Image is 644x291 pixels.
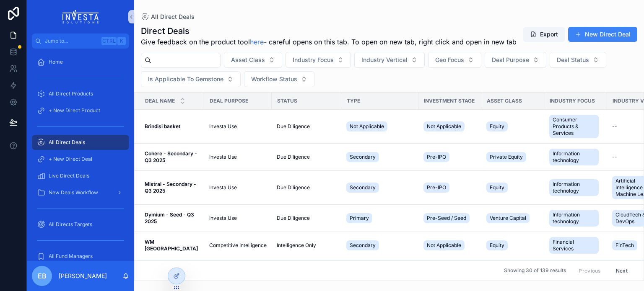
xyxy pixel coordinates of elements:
[486,150,539,164] a: Private Equity
[549,178,602,198] a: Information technology
[610,264,634,277] button: Next
[286,52,351,68] button: Select Button
[32,152,129,167] a: + New Direct Deal
[244,71,314,87] button: Select Button
[523,27,565,42] button: Export
[209,184,237,191] span: Investa Use
[427,215,466,221] span: Pre-Seed / Seed
[32,54,129,70] a: Home
[210,98,248,104] span: Deal Purpose
[209,184,267,191] a: Investa Use
[141,71,241,87] button: Select Button
[486,211,539,225] a: Venture Capital
[504,268,566,274] span: Showing 30 of 139 results
[45,38,98,44] span: Jump to...
[549,147,602,167] a: Information technology
[145,150,198,163] strong: Cohere - Secondary - Q3 2025
[423,211,476,225] a: Pre-Seed / Seed
[32,185,129,200] a: New Deals Workflow
[141,37,517,47] span: Give feedback on the product tool - careful opens on this tab. To open on new tab, right click an...
[277,242,336,249] a: Intelligence Only
[487,98,522,104] span: Asset Class
[224,52,282,68] button: Select Button
[490,123,504,130] span: Equity
[428,52,481,68] button: Select Button
[209,123,237,130] span: Investa Use
[277,215,310,221] span: Due Diligence
[49,59,63,65] span: Home
[486,120,539,133] a: Equity
[486,239,539,252] a: Equity
[209,123,267,130] a: Investa Use
[145,150,199,164] a: Cohere - Secondary - Q3 2025
[49,253,93,260] span: All Fund Managers
[277,123,310,130] span: Due Diligence
[568,27,637,42] button: New Direct Deal
[550,98,595,104] span: Industry Focus
[49,107,100,114] span: + New Direct Product
[277,123,336,130] a: Due Diligence
[549,113,602,140] a: Consumer Products & Services
[423,120,476,133] a: Not Applicable
[277,184,310,191] span: Due Diligence
[49,156,92,162] span: + New Direct Deal
[553,239,595,252] span: Financial Services
[427,242,461,249] span: Not Applicable
[486,181,539,194] a: Equity
[550,52,606,68] button: Select Button
[209,215,237,221] span: Investa Use
[490,215,526,221] span: Venture Capital
[615,242,634,249] span: FinTech
[145,211,199,225] a: Dymium - Seed - Q3 2025
[423,181,476,194] a: Pre-IPO
[346,239,413,252] a: Secondary
[553,211,595,225] span: Information technology
[49,221,92,228] span: All Directs Targets
[277,215,336,221] a: Due Diligence
[553,150,595,164] span: Information technology
[549,208,602,228] a: Information technology
[141,13,195,21] a: All Direct Deals
[251,75,297,83] span: Workflow Status
[62,10,99,23] img: App logo
[32,135,129,150] a: All Direct Deals
[32,33,129,49] button: Jump to...CtrlK
[49,189,98,196] span: New Deals Workflow
[346,211,413,225] a: Primary
[32,249,129,264] a: All Fund Managers
[424,98,475,104] span: Investment Stage
[209,154,237,160] span: Investa Use
[49,173,89,179] span: Live Direct Deals
[49,90,93,97] span: All Direct Products
[141,25,517,37] h1: Direct Deals
[250,38,264,46] a: here
[145,211,195,224] strong: Dymium - Seed - Q3 2025
[118,38,125,44] span: K
[427,184,446,191] span: Pre-IPO
[209,154,267,160] a: Investa Use
[32,103,129,118] a: + New Direct Product
[231,56,265,64] span: Asset Class
[347,98,360,104] span: Type
[423,150,476,164] a: Pre-IPO
[492,56,529,64] span: Deal Purpose
[490,184,504,191] span: Equity
[612,154,617,160] span: --
[485,52,546,68] button: Select Button
[148,75,223,83] span: Is Applicable To Gemstone
[361,56,408,64] span: Industry Vertical
[427,154,446,160] span: Pre-IPO
[346,150,413,164] a: Secondary
[151,13,195,21] span: All Direct Deals
[59,272,107,280] p: [PERSON_NAME]
[277,242,316,249] span: Intelligence Only
[145,123,180,129] strong: Brindisi basket
[277,98,297,104] span: Status
[145,181,197,194] strong: Mistral - Secondary - Q3 2025
[350,242,376,249] span: Secondary
[350,123,384,130] span: Not Applicable
[277,154,310,160] span: Due Diligence
[490,154,523,160] span: Private Equity
[612,123,617,130] span: --
[553,181,595,194] span: Information technology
